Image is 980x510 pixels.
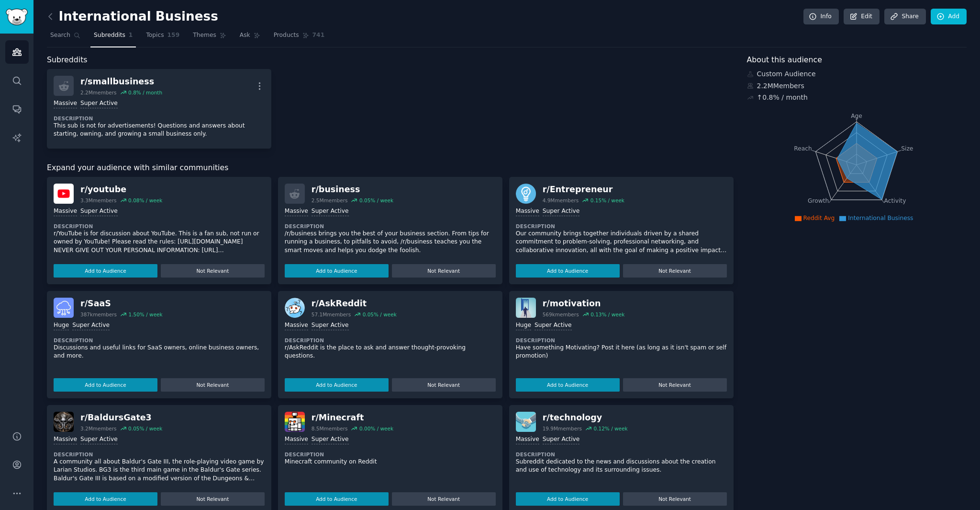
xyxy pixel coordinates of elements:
[80,425,117,432] div: 3.2M members
[803,9,839,25] a: Info
[516,298,536,318] img: motivation
[54,378,157,392] button: Add to Audience
[54,207,77,216] div: Massive
[80,99,118,108] div: Super Active
[312,184,393,196] div: r/ business
[543,412,628,424] div: r/ technology
[80,207,118,216] div: Super Active
[270,28,328,47] a: Products741
[516,378,620,392] button: Add to Audience
[54,264,157,278] button: Add to Audience
[808,197,829,204] tspan: Growth
[50,31,70,40] span: Search
[128,425,162,432] div: 0.05 % / week
[54,115,265,122] dt: Description
[312,197,348,204] div: 2.5M members
[285,412,305,432] img: Minecraft
[285,344,496,360] p: r/AskReddit is the place to ask and answer thought-provoking questions.
[54,435,77,444] div: Massive
[94,31,125,40] span: Subreddits
[80,184,162,196] div: r/ youtube
[747,54,822,66] span: About this audience
[535,321,572,330] div: Super Active
[516,207,539,216] div: Massive
[285,492,389,506] button: Add to Audience
[848,215,913,221] span: International Business
[516,344,727,360] p: Have something Motivating? Post it here (as long as it isn't spam or self promotion)
[312,298,397,310] div: r/ AskReddit
[240,31,250,40] span: Ask
[285,298,305,318] img: AskReddit
[47,28,84,47] a: Search
[359,425,393,432] div: 0.00 % / week
[90,28,136,47] a: Subreddits1
[312,31,325,40] span: 741
[161,492,265,506] button: Not Relevant
[312,321,349,330] div: Super Active
[47,54,88,66] span: Subreddits
[623,492,727,506] button: Not Relevant
[516,492,620,506] button: Add to Audience
[543,298,625,310] div: r/ motivation
[312,425,348,432] div: 8.5M members
[54,492,157,506] button: Add to Audience
[543,184,624,196] div: r/ Entrepreneur
[54,99,77,108] div: Massive
[54,458,265,483] p: A community all about Baldur's Gate III, the role-playing video game by Larian Studios. BG3 is th...
[794,145,812,151] tspan: Reach
[516,435,539,444] div: Massive
[851,113,862,119] tspan: Age
[54,223,265,230] dt: Description
[128,197,162,204] div: 0.08 % / week
[543,435,580,444] div: Super Active
[516,321,531,330] div: Huge
[392,264,496,278] button: Not Relevant
[312,311,351,318] div: 57.1M members
[128,311,162,318] div: 1.50 % / week
[236,28,264,47] a: Ask
[146,31,164,40] span: Topics
[54,122,265,139] p: This sub is not for advertisements! Questions and answers about starting, owning, and growing a s...
[623,264,727,278] button: Not Relevant
[844,9,880,25] a: Edit
[803,215,835,221] span: Reddit Avg
[543,207,580,216] div: Super Active
[747,69,967,79] div: Custom Audience
[80,76,162,88] div: r/ smallbusiness
[6,9,28,25] img: GummySearch logo
[516,184,536,204] img: Entrepreneur
[312,207,349,216] div: Super Active
[274,31,299,40] span: Products
[757,93,808,103] div: ↑ 0.8 % / month
[392,378,496,392] button: Not Relevant
[516,230,727,255] p: Our community brings together individuals driven by a shared commitment to problem-solving, profe...
[54,337,265,344] dt: Description
[543,197,579,204] div: 4.9M members
[516,337,727,344] dt: Description
[54,184,74,204] img: youtube
[80,89,117,96] div: 2.2M members
[285,223,496,230] dt: Description
[161,378,265,392] button: Not Relevant
[189,28,230,47] a: Themes
[516,451,727,458] dt: Description
[80,311,117,318] div: 387k members
[590,197,624,204] div: 0.15 % / week
[593,425,627,432] div: 0.12 % / week
[47,69,271,149] a: r/smallbusiness2.2Mmembers0.8% / monthMassiveSuper ActiveDescriptionThis sub is not for advertise...
[285,378,389,392] button: Add to Audience
[747,81,967,91] div: 2.2M Members
[363,311,397,318] div: 0.05 % / week
[47,162,228,174] span: Expand your audience with similar communities
[54,412,74,432] img: BaldursGate3
[623,378,727,392] button: Not Relevant
[392,492,496,506] button: Not Relevant
[80,412,162,424] div: r/ BaldursGate3
[285,321,308,330] div: Massive
[285,458,496,466] p: Minecraft community on Reddit
[129,31,133,40] span: 1
[312,435,349,444] div: Super Active
[193,31,216,40] span: Themes
[884,197,906,204] tspan: Activity
[285,230,496,255] p: /r/business brings you the best of your business section. From tips for running a business, to pi...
